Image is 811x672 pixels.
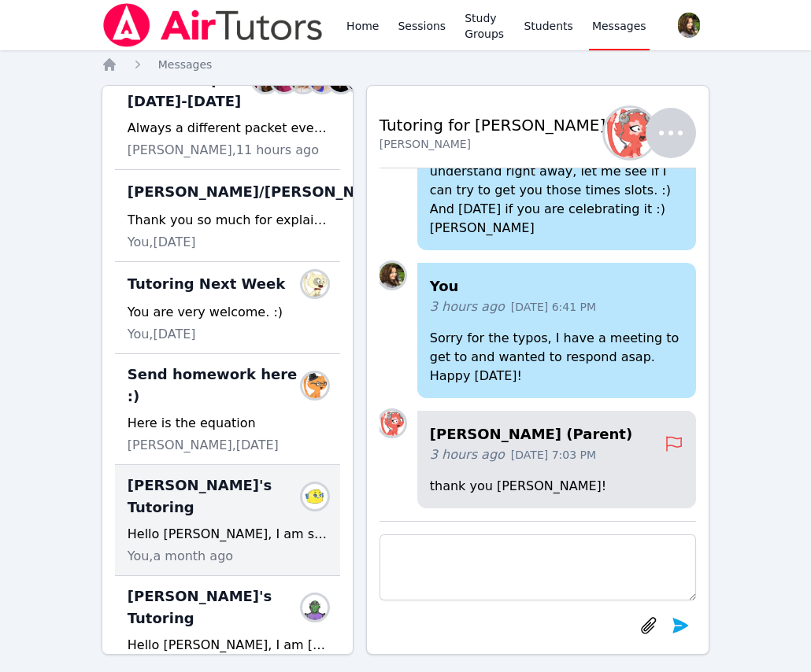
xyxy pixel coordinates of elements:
[158,57,213,72] a: Messages
[430,445,505,464] span: 3 hours ago
[128,181,396,203] span: [PERSON_NAME]/[PERSON_NAME]
[302,484,328,509] img: Kateryna Brik
[115,37,340,170] div: [PERSON_NAME] Math Groups [DATE]-[DATE]Sarah BenzingerRebecca MillerSandra DavisAlexis AsiamaJohn...
[430,297,505,316] span: 3 hours ago
[511,447,596,463] span: [DATE] 7:03 PM
[592,18,646,34] span: Messages
[128,525,328,544] div: Hello [PERSON_NAME], I am so excited to be [PERSON_NAME]'s tutor again, and I wanted to set up a ...
[128,141,319,160] span: [PERSON_NAME], 11 hours ago
[380,411,405,436] img: Yuliya Shekhtman
[380,114,605,136] h2: Tutoring for [PERSON_NAME]
[115,465,340,576] div: [PERSON_NAME]'s TutoringKateryna BrikHello [PERSON_NAME], I am so excited to be [PERSON_NAME]'s t...
[115,170,340,262] div: [PERSON_NAME]/[PERSON_NAME]Joyce LawThank you so much for explaining that [PERSON_NAME], I apprec...
[128,325,196,344] span: You, [DATE]
[302,595,328,620] img: Iuliia Kalinina
[115,262,340,354] div: Tutoring Next WeekKira DubovskaYou are very welcome. :)You,[DATE]
[115,354,340,465] div: Send homework here :)Nya AveryHere is the equation[PERSON_NAME],[DATE]
[380,263,405,288] img: Diana Carle
[128,636,328,655] div: Hello [PERSON_NAME], I am [PERSON_NAME]'s new tutor and I wanted to set up a time for her and I t...
[128,364,309,408] span: Send homework here :)
[128,303,328,322] div: You are very welcome. :)
[102,3,324,47] img: Air Tutors
[430,423,665,445] h4: [PERSON_NAME] (Parent)
[430,329,684,386] p: Sorry for the typos, I have a meeting to get to and wanted to respond asap. Happy [DATE]!
[380,136,605,152] div: [PERSON_NAME]
[128,585,309,630] span: [PERSON_NAME]'s Tutoring
[128,233,196,252] span: You, [DATE]
[605,108,655,158] img: Yuliya Shekhtman
[614,108,696,158] button: Yuliya Shekhtman
[128,474,309,519] span: [PERSON_NAME]'s Tutoring
[158,58,213,71] span: Messages
[102,57,710,72] nav: Breadcrumb
[302,373,328,398] img: Nya Avery
[128,119,328,138] div: Always a different packet every week...unless otherwise stated. Take a look at this link for this...
[128,547,233,566] span: You, a month ago
[128,436,279,455] span: [PERSON_NAME], [DATE]
[430,477,684,496] p: thank you [PERSON_NAME]!
[511,299,596,315] span: [DATE] 6:41 PM
[430,275,684,297] h4: You
[128,273,285,295] span: Tutoring Next Week
[128,211,328,230] div: Thank you so much for explaining that [PERSON_NAME], I appreciate you, and that makes a lot of se...
[302,271,328,297] img: Kira Dubovska
[128,414,328,433] div: Here is the equation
